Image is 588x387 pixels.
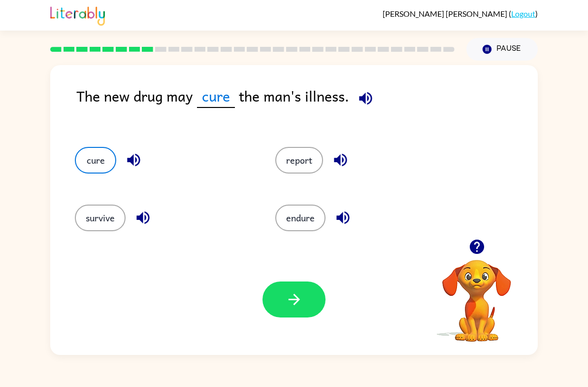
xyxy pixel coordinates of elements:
div: The new drug may the man's illness. [76,85,538,127]
span: cure [197,85,235,108]
button: endure [275,205,326,231]
span: [PERSON_NAME] [PERSON_NAME] [383,9,509,18]
video: Your browser must support playing .mp4 files to use Literably. Please try using another browser. [427,245,526,343]
button: survive [75,205,126,231]
button: report [275,147,323,174]
div: ( ) [383,9,538,18]
button: Pause [466,38,538,61]
button: cure [75,147,116,174]
img: Literably [50,4,105,26]
a: Logout [511,9,535,18]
